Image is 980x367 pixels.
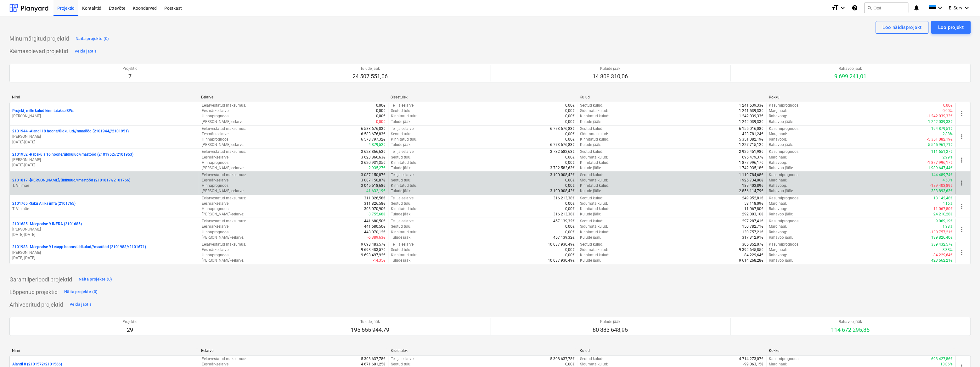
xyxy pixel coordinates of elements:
p: 333 893,63€ [931,188,953,194]
p: 0,00€ [565,108,574,114]
p: 3 732 582,63€ [550,165,574,171]
p: 6 773 676,83€ [550,126,574,131]
p: Rahavoog : [769,230,787,235]
p: -130 757,21€ [930,230,953,235]
p: Sidumata kulud : [580,108,608,114]
p: 695 479,37€ [742,155,763,160]
div: Sissetulek [390,95,574,99]
p: Käimasolevad projektid [9,47,68,55]
p: Seotud kulud : [580,172,603,178]
p: Tellija eelarve : [391,172,414,178]
p: [PERSON_NAME]-eelarve : [202,258,244,263]
p: 0,00€ [565,103,574,108]
p: Kulude jääk : [580,235,601,240]
div: 2101685 -Mäepealse 9 INFRA (2101685)[PERSON_NAME][DATE]-[DATE] [12,221,196,237]
p: [PERSON_NAME] [12,250,196,255]
p: Eesmärkeelarve : [202,108,229,114]
p: 0,00€ [565,114,574,119]
p: 130 757,21€ [742,230,763,235]
p: -1 242 039,33€ [927,114,953,119]
p: Seotud tulu : [391,131,411,137]
p: Tellija eelarve : [391,219,414,224]
p: [PERSON_NAME] [12,227,196,232]
p: [DATE] - [DATE] [12,140,196,145]
button: Loo projekt [931,21,971,34]
p: T. Villmäe [12,206,196,212]
p: 0,00% [943,108,953,114]
p: 10 037 930,49€ [548,242,574,247]
p: 1 119 784,68€ [739,172,763,178]
div: Loo näidisprojekt [882,23,921,31]
p: 10 037 930,49€ [548,258,574,263]
p: 24 507 551,06 [352,73,388,80]
p: 0,00€ [565,253,574,258]
p: Marginaal : [769,155,787,160]
span: more_vert [958,226,966,233]
p: 111 651,27€ [931,149,953,154]
i: keyboard_arrow_down [839,4,847,12]
p: Seotud tulu : [391,155,411,160]
p: 423 781,24€ [742,131,763,137]
p: Tulude jääk : [391,258,411,263]
iframe: Chat Widget [949,337,980,367]
div: Kulud [580,95,764,99]
p: Seotud tulu : [391,178,411,183]
p: Hinnaprognoos : [202,160,229,165]
p: 24 210,28€ [933,212,953,217]
p: 0,00€ [376,108,386,114]
p: 0,00€ [565,160,574,165]
p: Hinnaprognoos : [202,230,229,235]
p: Eelarvestatud maksumus : [202,219,246,224]
p: 0,00€ [565,183,574,188]
span: more_vert [958,110,966,117]
p: 3 190 008,42€ [550,172,574,178]
p: 6 155 016,08€ [739,126,763,131]
p: Kinnitatud kulud : [580,253,609,258]
p: Eesmärkeelarve : [202,224,229,229]
p: 0,00€ [565,155,574,160]
p: 0,00€ [565,178,574,183]
p: Seotud kulud : [580,219,603,224]
i: keyboard_arrow_down [963,4,971,12]
p: Kulude jääk : [580,258,601,263]
p: Rahavoog : [769,183,787,188]
p: 8 755,68€ [369,212,386,217]
p: 2 856 114,79€ [739,188,763,194]
p: Tulude jääk : [391,235,411,240]
p: -1 241 539,33€ [738,108,763,114]
p: [PERSON_NAME] [12,134,196,139]
p: 311 826,58€ [364,196,386,201]
p: 9 698 497,92€ [361,253,386,258]
p: Sidumata kulud : [580,155,608,160]
div: Peida jaotis [75,48,97,55]
p: 0,00€ [565,224,574,229]
p: Seotud kulud : [580,242,603,247]
p: Hinnaprognoos : [202,114,229,119]
p: [PERSON_NAME]-eelarve : [202,212,244,217]
i: keyboard_arrow_down [936,4,944,12]
p: 317 312,91€ [742,235,763,240]
p: 3,38% [943,247,953,253]
p: Kulude jääk : [580,188,601,194]
p: Tulude jääk : [391,142,411,147]
p: Rahavoo jääk : [769,142,793,147]
p: 448 070,12€ [364,230,386,235]
p: Kulude jääk : [580,212,601,217]
p: Kinnitatud tulu : [391,253,417,258]
span: more_vert [958,133,966,141]
p: [PERSON_NAME]-eelarve : [202,142,244,147]
button: Peida jaotis [68,299,93,309]
p: 0,00€ [565,230,574,235]
p: 1,98% [943,224,953,229]
p: Kinnitatud kulud : [580,160,609,165]
p: [PERSON_NAME]-eelarve : [202,235,244,240]
p: Kinnitatud tulu : [391,114,417,119]
button: Näita projekte (0) [74,34,111,44]
p: Rahavoo jääk [834,66,866,71]
p: 441 680,50€ [364,224,386,229]
p: [DATE] - [DATE] [12,232,196,237]
p: 249 952,81€ [742,196,763,201]
p: [PERSON_NAME]-eelarve : [202,165,244,171]
p: Eesmärkeelarve : [202,178,229,183]
p: Rahavoog : [769,206,787,212]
